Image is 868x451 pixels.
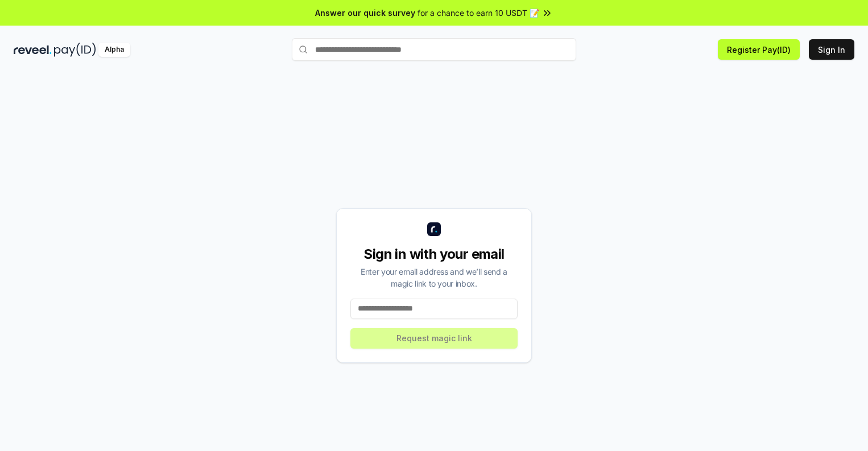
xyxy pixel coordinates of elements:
span: Answer our quick survey [315,7,415,19]
button: Sign In [809,39,854,60]
span: for a chance to earn 10 USDT 📝 [418,7,539,19]
img: reveel_dark [14,43,52,57]
div: Alpha [98,43,130,57]
img: logo_small [427,222,441,236]
div: Sign in with your email [350,245,518,263]
button: Register Pay(ID) [718,39,800,60]
div: Enter your email address and we’ll send a magic link to your inbox. [350,266,518,289]
img: pay_id [54,43,96,57]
